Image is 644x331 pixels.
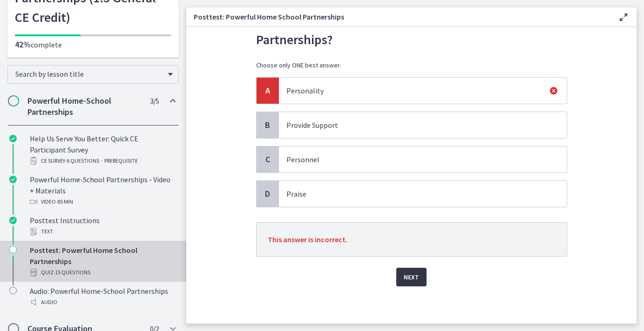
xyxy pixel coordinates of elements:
[15,69,163,79] span: Search by lesson title
[256,10,567,49] p: Which of the following is not one of the 8 P’s of Parent Partnerships?
[15,39,171,50] p: complete
[30,196,175,207] div: Video
[56,196,73,207] span: · 85 min
[286,119,541,131] p: Provide Support
[262,154,273,165] span: C
[27,95,141,118] h2: Powerful Home-School Partnerships
[262,188,273,199] span: D
[30,285,175,308] div: Audio: Powerful Home-School Partnerships
[15,39,31,50] span: 42%
[262,85,273,96] span: A
[30,155,175,166] div: CE Survey
[30,267,175,278] div: Quiz
[30,215,175,237] div: Posttest Instructions
[150,95,159,106] span: 3 / 5
[396,268,427,286] button: Next
[9,217,17,224] i: Completed
[7,65,179,84] div: Search by lesson title
[30,226,175,237] div: Text
[65,155,99,166] span: · 6 Questions
[30,245,175,278] div: Posttest: Powerful Home School Partnerships
[9,135,17,142] i: Completed
[30,133,175,166] div: Help Us Serve You Better: Quick CE Participant Survey
[104,155,138,166] span: PREREQUISITE
[194,11,603,22] h3: Posttest: Powerful Home School Partnerships
[101,155,102,166] span: ·
[9,176,17,183] i: Completed
[286,188,541,199] p: Praise
[404,271,419,283] span: Next
[268,235,347,244] span: This answer is incorrect.
[30,174,175,207] div: Powerful Home-School Partnerships - Video + Materials
[30,297,175,308] div: Audio
[286,154,541,165] p: Personnel
[54,267,90,278] span: · 15 Questions
[286,85,541,96] p: Personality
[262,119,273,131] span: B
[256,60,567,70] p: Choose only ONE best answer.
